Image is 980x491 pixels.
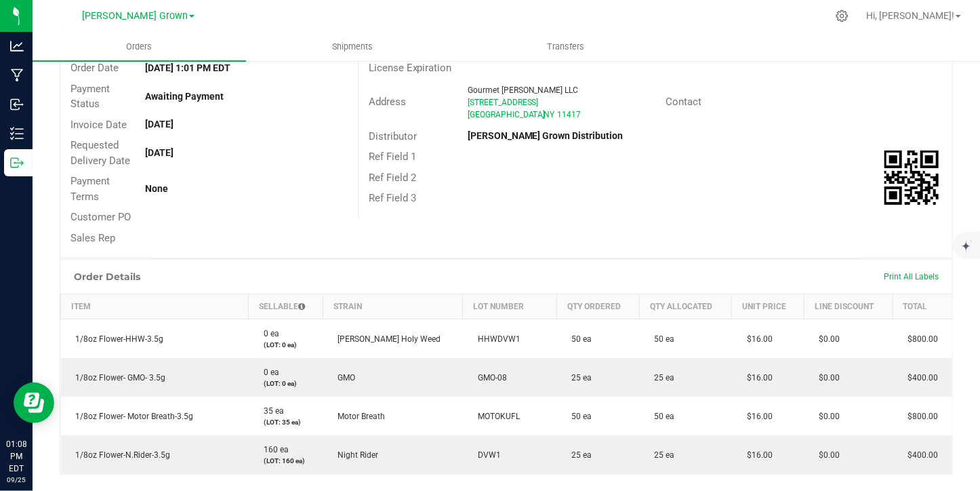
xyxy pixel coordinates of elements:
[459,33,672,61] a: Transfers
[740,450,773,460] span: $16.00
[901,334,938,344] span: $800.00
[812,450,840,460] span: $0.00
[145,183,168,194] strong: None
[69,450,171,460] span: 1/8oz Flower-N.Rider-3.5g
[69,373,166,382] span: 1/8oz Flower- GMO- 3.5g
[257,340,315,350] p: (LOT: 0 ea)
[471,450,501,460] span: DVW1
[884,272,939,281] span: Print All Labels
[70,175,110,203] span: Payment Terms
[10,127,24,140] inline-svg: Inventory
[369,130,417,142] span: Distributor
[468,130,624,141] strong: [PERSON_NAME] Grown Distribution
[812,373,840,382] span: $0.00
[257,329,279,338] span: 0 ea
[145,62,230,73] strong: [DATE] 1:01 PM EDT
[10,39,24,53] inline-svg: Analytics
[145,147,173,158] strong: [DATE]
[314,41,391,53] span: Shipments
[648,412,675,421] span: 50 ea
[257,456,315,466] p: (LOT: 160 ea)
[70,232,115,244] span: Sales Rep
[10,68,24,82] inline-svg: Manufacturing
[145,119,173,130] strong: [DATE]
[468,98,539,107] span: [STREET_ADDRESS]
[812,412,840,421] span: $0.00
[901,450,938,460] span: $400.00
[804,294,893,319] th: Line Discount
[463,294,557,319] th: Lot Number
[82,10,188,22] span: [PERSON_NAME] Grown
[901,412,938,421] span: $800.00
[893,294,952,319] th: Total
[369,62,452,74] span: License Expiration
[640,294,732,319] th: Qty Allocated
[740,334,773,344] span: $16.00
[369,151,416,163] span: Ref Field 1
[565,334,592,344] span: 50 ea
[331,412,386,421] span: Motor Breath
[543,110,544,119] span: ,
[61,294,249,319] th: Item
[648,334,675,344] span: 50 ea
[565,450,592,460] span: 25 ea
[108,41,170,53] span: Orders
[648,450,675,460] span: 25 ea
[884,151,939,205] img: Scan me!
[6,475,26,485] p: 09/25
[331,450,379,460] span: Night Rider
[14,382,54,423] iframe: Resource center
[471,373,507,382] span: GMO-08
[257,378,315,389] p: (LOT: 0 ea)
[834,9,851,22] div: Manage settings
[557,294,640,319] th: Qty Ordered
[369,96,406,108] span: Address
[249,294,323,319] th: Sellable
[812,334,840,344] span: $0.00
[565,373,592,382] span: 25 ea
[257,406,284,416] span: 35 ea
[69,334,164,344] span: 1/8oz Flower-HHW-3.5g
[10,98,24,111] inline-svg: Inbound
[884,151,939,205] qrcode: 00000249
[565,412,592,421] span: 50 ea
[33,33,246,61] a: Orders
[468,85,579,95] span: Gourmet [PERSON_NAME] LLC
[70,119,127,131] span: Invoice Date
[257,445,289,454] span: 160 ea
[544,110,555,119] span: NY
[468,110,546,119] span: [GEOGRAPHIC_DATA]
[471,334,520,344] span: HHWDVW1
[70,62,119,74] span: Order Date
[732,294,804,319] th: Unit Price
[74,271,140,282] h1: Order Details
[740,373,773,382] span: $16.00
[648,373,675,382] span: 25 ea
[323,294,463,319] th: Strain
[558,110,581,119] span: 11417
[331,334,441,344] span: [PERSON_NAME] Holy Weed
[70,139,130,167] span: Requested Delivery Date
[69,412,194,421] span: 1/8oz Flower- Motor Breath-3.5g
[6,438,26,475] p: 01:08 PM EDT
[145,91,224,102] strong: Awaiting Payment
[246,33,460,61] a: Shipments
[901,373,938,382] span: $400.00
[369,192,416,204] span: Ref Field 3
[257,368,279,377] span: 0 ea
[866,10,954,21] span: Hi, [PERSON_NAME]!
[666,96,701,108] span: Contact
[10,156,24,170] inline-svg: Outbound
[70,211,131,223] span: Customer PO
[740,412,773,421] span: $16.00
[70,83,110,111] span: Payment Status
[257,417,315,427] p: (LOT: 35 ea)
[471,412,520,421] span: MOTOKUFL
[331,373,356,382] span: GMO
[369,172,416,184] span: Ref Field 2
[529,41,603,53] span: Transfers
